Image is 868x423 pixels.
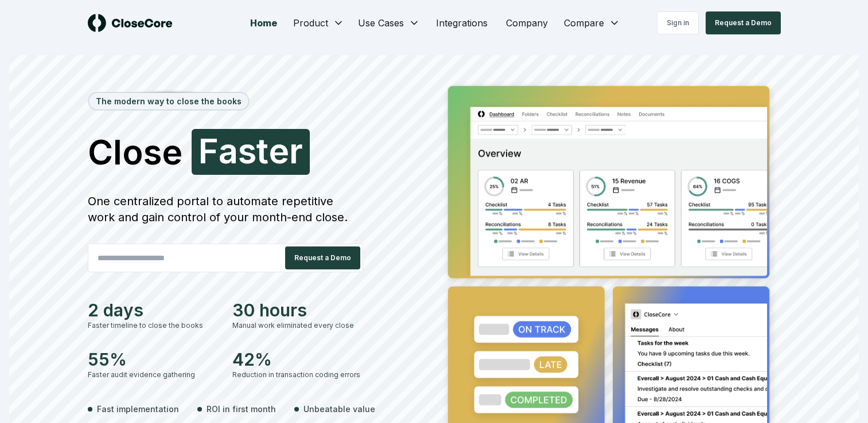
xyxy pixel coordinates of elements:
[198,134,219,168] span: F
[293,16,328,30] span: Product
[219,134,238,168] span: a
[268,134,289,168] span: e
[97,403,179,415] span: Fast implementation
[238,134,256,168] span: s
[358,16,404,30] span: Use Cases
[557,11,627,34] button: Compare
[232,300,363,320] div: 30 hours
[232,370,363,380] div: Reduction in transaction coding errors
[88,135,182,169] span: Close
[88,349,219,370] div: 55%
[207,403,276,415] span: ROI in first month
[564,16,604,30] span: Compare
[256,134,268,168] span: t
[427,11,497,34] a: Integrations
[285,246,360,269] button: Request a Demo
[89,93,248,109] div: The modern way to close the books
[232,349,363,370] div: 42%
[351,11,427,34] button: Use Cases
[88,320,219,331] div: Faster timeline to close the books
[706,11,781,34] button: Request a Demo
[88,14,173,32] img: logo
[241,11,286,34] a: Home
[497,11,557,34] a: Company
[657,11,699,34] a: Sign in
[88,300,219,320] div: 2 days
[88,193,363,225] div: One centralized portal to automate repetitive work and gain control of your month-end close.
[303,403,375,415] span: Unbeatable value
[232,320,363,331] div: Manual work eliminated every close
[88,370,219,380] div: Faster audit evidence gathering
[286,11,351,34] button: Product
[289,134,303,168] span: r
